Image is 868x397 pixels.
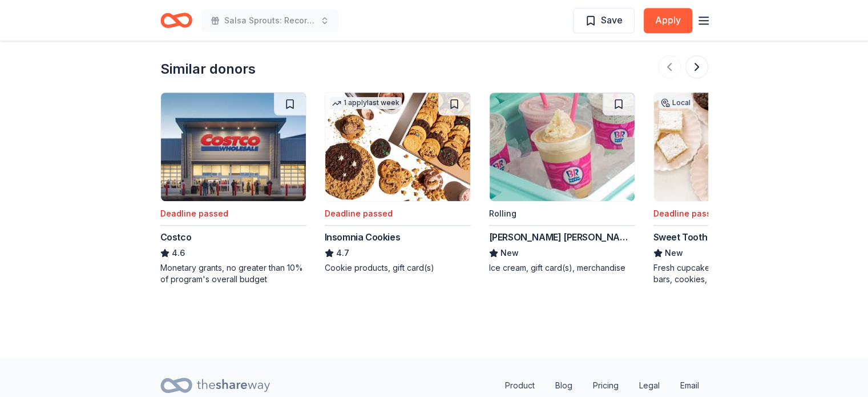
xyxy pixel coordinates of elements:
a: Image for Sweet Tooth FairyLocalDeadline passedSweet Tooth FairyNewFresh cupcakes, cakes, brownie... [653,92,800,285]
div: 1 apply last week [330,97,402,109]
div: [PERSON_NAME] [PERSON_NAME] [489,230,635,244]
a: Image for Baskin RobbinsRolling[PERSON_NAME] [PERSON_NAME]NewIce cream, gift card(s), merchandise [489,92,635,274]
a: Image for Insomnia Cookies1 applylast weekDeadline passedInsomnia Cookies4.7Cookie products, gift... [325,92,471,274]
a: Email [671,374,708,397]
div: Fresh cupcakes, cakes, brownies, bars, cookies, cakebites, candy [653,262,800,285]
a: Pricing [584,374,628,397]
span: Salsa Sprouts: Record-Setting Family Garden Day [224,14,316,27]
div: Ice cream, gift card(s), merchandise [489,262,635,274]
button: Save [573,8,635,33]
div: Rolling [489,207,516,220]
button: Apply [644,8,692,33]
div: Deadline passed [653,207,721,220]
a: Home [160,7,192,34]
div: Costco [160,230,192,244]
span: Save [601,13,623,27]
div: Sweet Tooth Fairy [653,230,730,244]
button: Salsa Sprouts: Record-Setting Family Garden Day [201,9,338,32]
div: Insomnia Cookies [325,230,401,244]
div: Local [659,97,693,109]
a: Legal [630,374,669,397]
div: Monetary grants, no greater than 10% of program's overall budget [160,262,306,285]
a: Blog [546,374,582,397]
a: Product [496,374,544,397]
img: Image for Baskin Robbins [490,93,635,201]
div: Deadline passed [325,207,393,220]
span: 4.6 [172,246,185,260]
span: 4.7 [336,246,349,260]
img: Image for Insomnia Cookies [325,93,470,201]
span: New [665,246,683,260]
div: Cookie products, gift card(s) [325,262,471,274]
img: Image for Sweet Tooth Fairy [654,93,799,201]
span: New [500,246,519,260]
a: Image for CostcoDeadline passedCostco4.6Monetary grants, no greater than 10% of program's overall... [160,92,306,285]
nav: quick links [496,374,708,397]
img: Image for Costco [161,93,306,201]
div: Deadline passed [160,207,228,220]
div: Similar donors [160,60,256,78]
